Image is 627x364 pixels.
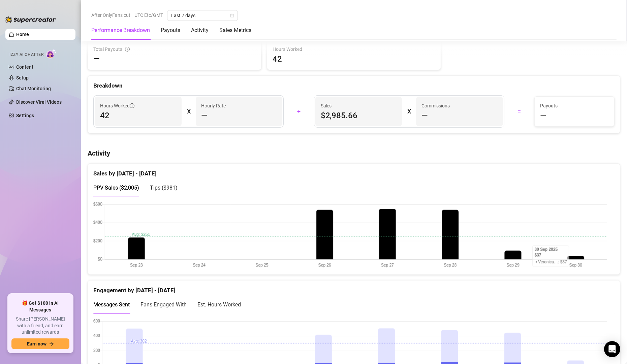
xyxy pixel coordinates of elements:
span: — [421,110,428,121]
article: Commissions [421,102,450,109]
div: + [288,106,310,117]
div: Open Intercom Messenger [604,341,620,357]
span: info-circle [130,103,134,108]
span: — [93,54,100,64]
a: Settings [16,113,34,118]
span: Last 7 days [171,10,234,21]
a: Home [16,32,29,37]
span: Messages Sent [93,301,130,308]
span: — [201,110,208,121]
span: Earn now [27,341,46,346]
span: 42 [100,110,176,121]
a: Chat Monitoring [16,86,51,91]
a: Setup [16,75,29,80]
div: Breakdown [93,81,615,90]
div: Sales by [DATE] - [DATE] [93,164,615,178]
img: AI Chatter [46,49,57,59]
a: Discover Viral Videos [16,99,62,105]
span: calendar [230,13,234,18]
span: arrow-right [49,341,54,346]
div: X [407,106,411,117]
span: info-circle [125,47,130,52]
div: Payouts [161,26,180,34]
span: $2,985.66 [321,110,397,121]
div: Activity [191,26,209,34]
button: Earn nowarrow-right [11,338,69,349]
span: Share [PERSON_NAME] with a friend, and earn unlimited rewards [11,316,69,336]
span: 🎁 Get $100 in AI Messages [11,300,69,313]
div: Est. Hours Worked [197,300,241,309]
span: UTC Etc/GMT [134,10,163,20]
span: PPV Sales ( $2,005 ) [93,185,139,191]
span: — [540,110,546,121]
img: logo-BBDzfeDw.svg [5,16,56,23]
span: Izzy AI Chatter [9,52,43,58]
span: Hours Worked [100,102,134,109]
div: Engagement by [DATE] - [DATE] [93,280,615,295]
span: Total Payouts [93,45,122,53]
span: Payouts [540,102,609,109]
a: Content [16,64,33,70]
article: Hourly Rate [201,102,226,109]
span: Tips ( $981 ) [150,185,178,191]
span: After OnlyFans cut [91,10,130,20]
span: 42 [273,54,435,64]
div: Sales Metrics [219,26,251,34]
div: Performance Breakdown [91,26,150,34]
div: = [508,106,530,117]
span: Fans Engaged With [140,301,187,308]
span: Hours Worked [273,45,435,53]
span: Sales [321,102,397,109]
div: X [187,106,190,117]
h4: Activity [88,148,620,158]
